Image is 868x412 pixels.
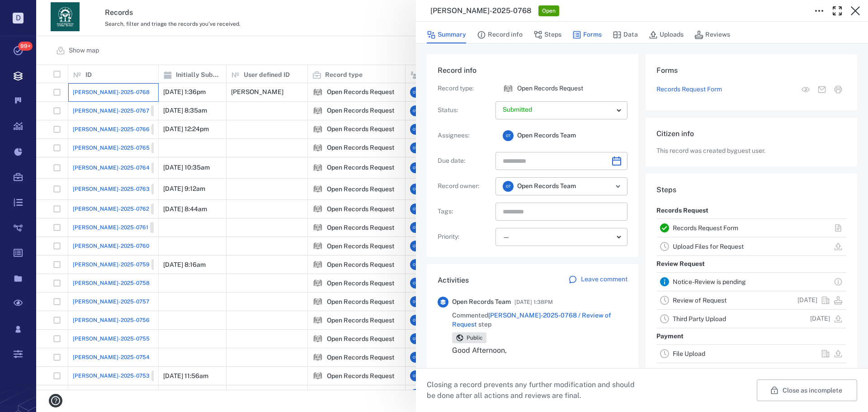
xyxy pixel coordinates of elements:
span: Public [465,334,485,342]
p: This record was created by guest user . [656,147,846,156]
a: File Upload [673,350,705,357]
p: Tags : [438,207,492,216]
a: Leave comment [568,275,627,286]
p: Record owner : [438,182,492,191]
h6: Steps [656,185,846,195]
button: Open [612,180,624,193]
button: Toggle Fullscreen [828,2,846,20]
img: icon Open Records Request [503,83,514,94]
span: Help [20,6,39,14]
p: [DATE] [810,314,830,323]
button: Steps [533,26,561,43]
div: — [503,232,613,242]
p: D [13,13,24,24]
p: Review Request [656,256,705,272]
a: Review of Request [673,297,726,304]
button: Record info [477,26,523,43]
h6: Activities [438,275,469,286]
a: Notice-Review is pending [673,278,746,285]
a: [PERSON_NAME]-2025-0768 / Review of Request [452,312,611,328]
span: Open Records Team [517,131,576,140]
p: Records Request [656,203,708,219]
p: Priority : [438,232,492,242]
h3: [PERSON_NAME]-2025-0768 [430,5,531,16]
p: Leave comment [581,275,627,284]
div: FormsRecords Request FormView form in the stepMail formPrint form [646,54,857,118]
span: Open [540,7,557,15]
button: Uploads [649,26,684,43]
p: [Internal Review] [656,363,708,379]
p: Open Records Request [517,84,583,93]
p: Good Afternoon, [452,345,627,356]
span: Open Records Team [517,182,576,191]
button: Choose date [608,152,626,170]
a: Third Party Upload [673,315,726,322]
button: Close as incomplete [757,379,857,401]
span: 99+ [18,42,33,51]
button: Data [613,26,638,43]
span: Open Records Team [452,298,511,307]
p: Status : [438,106,492,115]
h6: Record info [438,65,627,76]
a: Records Request Form [673,224,738,232]
p: [DATE] [797,296,817,305]
div: Record infoRecord type:icon Open Records RequestOpen Records RequestStatus:Assignees:OTOpen Recor... [427,54,638,264]
button: Mail form [814,81,830,98]
span: [DATE] 1:38PM [514,297,553,308]
p: Assignees : [438,131,492,140]
div: O T [503,181,514,192]
h6: Forms [656,65,846,76]
button: Toggle to Edit Boxes [810,2,828,20]
p: Due date : [438,156,492,166]
button: Reviews [694,26,730,43]
p: Closing a record prevents any further modification and should be done after all actions and revie... [427,379,642,401]
button: Forms [572,26,602,43]
div: Open Records Request [503,83,514,94]
span: Commented step [452,311,627,329]
h6: Citizen info [656,128,846,139]
button: View form in the step [797,81,814,98]
div: O T [503,130,514,141]
button: Print form [830,81,846,98]
button: Close [846,2,864,20]
p: Payment [656,328,684,345]
a: Records Request Form [656,85,722,94]
button: Summary [427,26,466,43]
p: Record type : [438,84,492,93]
div: Citizen infoThis record was created byguest user. [646,118,857,174]
p: Submitted [503,105,613,114]
a: Upload Files for Request [673,243,744,250]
